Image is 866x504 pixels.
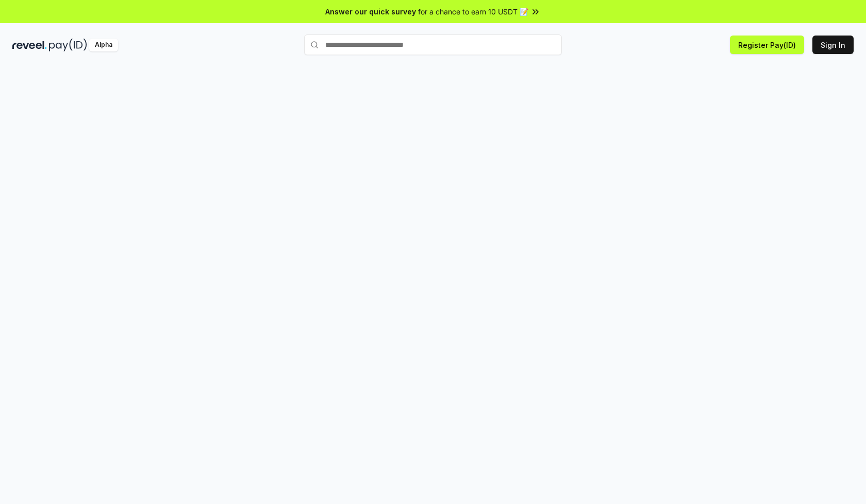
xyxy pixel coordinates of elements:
[812,36,854,54] button: Sign In
[12,39,47,51] img: reveel_dark
[325,6,416,17] span: Answer our quick survey
[49,39,87,51] img: pay_id
[730,36,804,54] button: Register Pay(ID)
[418,6,528,17] span: for a chance to earn 10 USDT 📝
[89,39,118,51] div: Alpha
